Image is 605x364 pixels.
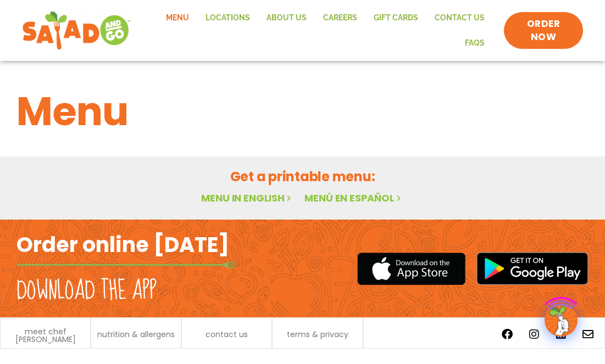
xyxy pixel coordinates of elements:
[258,5,315,31] a: About Us
[504,12,583,49] a: ORDER NOW
[201,191,293,205] a: Menu in English
[22,9,131,53] img: new-SAG-logo-768×292
[142,5,493,55] nav: Menu
[457,31,493,56] a: FAQs
[6,328,85,343] a: meet chef [PERSON_NAME]
[365,5,426,31] a: GIFT CARDS
[158,5,197,31] a: Menu
[476,252,589,285] img: google_play
[287,331,348,338] a: terms & privacy
[16,262,236,268] img: fork
[16,167,589,186] h2: Get a printable menu:
[206,331,248,338] a: contact us
[315,5,365,31] a: Careers
[515,18,572,44] span: ORDER NOW
[357,251,465,287] img: appstore
[97,331,175,338] a: nutrition & allergens
[16,82,589,141] h1: Menu
[197,5,258,31] a: Locations
[16,276,157,306] h2: Download the app
[304,191,403,205] a: Menú en español
[16,231,229,258] h2: Order online [DATE]
[426,5,493,31] a: Contact Us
